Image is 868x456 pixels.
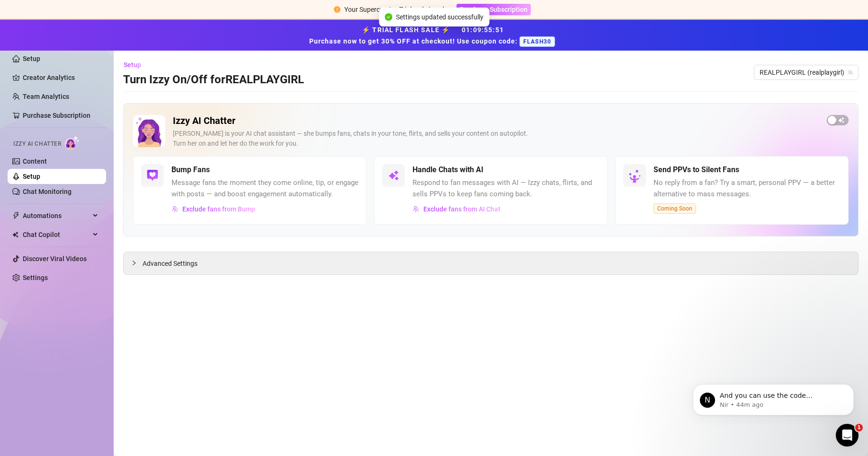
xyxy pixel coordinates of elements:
[131,260,137,266] span: collapsed
[23,255,87,263] a: Discover Viral Videos
[855,424,863,431] span: 1
[13,140,61,149] span: Izzy AI Chatter
[23,93,69,100] a: Team Analytics
[23,274,48,281] a: Settings
[12,231,18,238] img: Chat Copilot
[171,177,358,200] span: Message fans the moment they come online, tip, or engage with posts — and boost engagement automa...
[65,136,80,149] img: AI Chatter
[171,202,256,217] button: Exclude fans from Bump
[124,61,141,69] span: Setup
[344,6,453,13] span: Your Supercreator Trial ends in a day.
[171,164,210,175] h5: Bump Fans
[462,26,504,34] span: 01 : 09 : 55 : 51
[23,55,40,62] a: Setup
[23,158,47,165] a: Content
[653,203,696,214] span: Coming Soon
[423,205,501,213] span: Exclude fans from AI Chat
[147,170,158,181] img: svg%3e
[143,258,197,269] span: Advanced Settings
[12,212,20,219] span: thunderbolt
[23,188,72,195] a: Chat Monitoring
[836,424,859,447] iframe: Intercom live chat
[123,57,149,72] button: Setup
[456,6,531,13] a: Purchase Subscription
[309,37,519,45] strong: Purchase now to get 30% OFF at checkout! Use coupon code:
[334,6,340,13] span: exclamation-circle
[412,164,483,175] h5: Handle Chats with AI
[388,170,399,181] img: svg%3e
[460,6,528,13] span: Purchase Subscription
[628,169,644,184] img: silent-fans-ppv-o-N6Mmdf.svg
[385,13,392,21] span: check-circle
[519,36,555,47] span: FLASH30
[413,206,420,212] img: svg%3e
[848,70,853,75] span: team
[172,206,179,212] img: svg%3e
[412,177,600,200] span: Respond to fan messages with AI — Izzy chats, flirts, and sells PPVs to keep fans coming back.
[23,173,40,180] a: Setup
[133,115,165,147] img: Izzy AI Chatter
[131,258,143,268] div: collapsed
[396,12,483,22] span: Settings updated successfully
[760,65,853,79] span: REALPLAYGIRL (realplaygirl)
[412,202,501,217] button: Exclude fans from AI Chat
[679,364,868,430] iframe: Intercom notifications message
[23,70,98,85] a: Creator Analytics
[182,205,255,213] span: Exclude fans from Bump
[173,129,819,149] div: [PERSON_NAME] is your AI chat assistant — she bumps fans, chats in your tone, flirts, and sells y...
[653,164,739,175] h5: Send PPVs to Silent Fans
[23,208,90,223] span: Automations
[123,72,304,88] h3: Turn Izzy On/Off for REALPLAYGIRL
[173,115,819,127] h2: Izzy AI Chatter
[23,227,90,242] span: Chat Copilot
[653,177,841,200] span: No reply from a fan? Try a smart, personal PPV — a better alternative to mass messages.
[23,112,90,119] a: Purchase Subscription
[456,4,531,15] button: Purchase Subscription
